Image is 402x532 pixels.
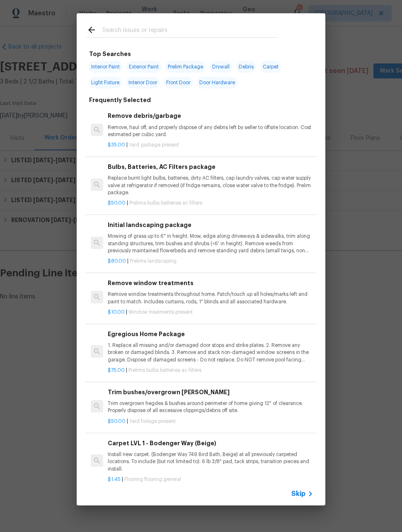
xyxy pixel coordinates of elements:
[126,61,161,73] span: Exterior Paint
[291,490,305,498] span: Skip
[108,258,313,265] p: |
[108,477,121,482] span: $1.45
[108,476,313,483] p: |
[130,259,177,264] span: Prelims landscaping
[89,77,122,88] span: Light Fixture
[89,61,122,73] span: Interior Paint
[210,61,232,73] span: Drywall
[108,388,313,397] h6: Trim bushes/overgrown [PERSON_NAME]
[128,368,201,373] span: Prelims bulbs batteries ac filters
[129,419,176,424] span: Yard foilage present
[108,451,313,472] p: Install new carpet. (Bodenger Way 749 Bird Bath, Beige) at all previously carpeted locations. To ...
[129,142,179,147] span: Yard garbage present
[164,77,193,88] span: Front Door
[126,77,160,88] span: Interior Door
[108,400,313,414] p: Trim overgrown hegdes & bushes around perimeter of home giving 12" of clearance. Properly dispose...
[108,142,313,149] p: |
[108,309,313,316] p: |
[108,259,126,264] span: $80.00
[236,61,256,73] span: Debris
[108,278,313,288] h6: Remove window treatments
[108,368,125,373] span: $75.00
[108,175,313,196] p: Replace burnt light bulbs, batteries, dirty AC filters, cap laundry valves, cap water supply valv...
[108,233,313,254] p: Mowing of grass up to 6" in height. Mow, edge along driveways & sidewalks, trim along standing st...
[128,310,193,315] span: Window treatments present
[108,342,313,363] p: 1. Replace all missing and/or damaged door stops and strike plates. 2. Remove any broken or damag...
[89,49,131,59] h6: Top Searches
[197,77,237,88] span: Door Hardware
[108,124,313,138] p: Remove, haul off, and properly dispose of any debris left by seller to offsite location. Cost est...
[102,25,278,37] input: Search issues or repairs
[89,95,151,105] h6: Frequently Selected
[129,200,202,205] span: Prelims bulbs batteries ac filters
[108,142,125,147] span: $35.00
[108,439,313,448] h6: Carpet LVL 1 - Bodenger Way (Beige)
[108,200,313,207] p: |
[108,419,126,424] span: $50.00
[108,111,313,120] h6: Remove debris/garbage
[108,329,313,339] h6: Egregious Home Package
[108,162,313,171] h6: Bulbs, Batteries, AC Filters package
[108,310,125,315] span: $10.00
[124,477,181,482] span: Flooring flooring general
[108,291,313,305] p: Remove window treatments throughout home. Patch/touch up all holes/marks left and paint to match....
[260,61,281,73] span: Carpet
[108,418,313,425] p: |
[108,220,313,229] h6: Initial landscaping package
[165,61,206,73] span: Prelim Package
[108,200,126,205] span: $50.00
[108,367,313,374] p: |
